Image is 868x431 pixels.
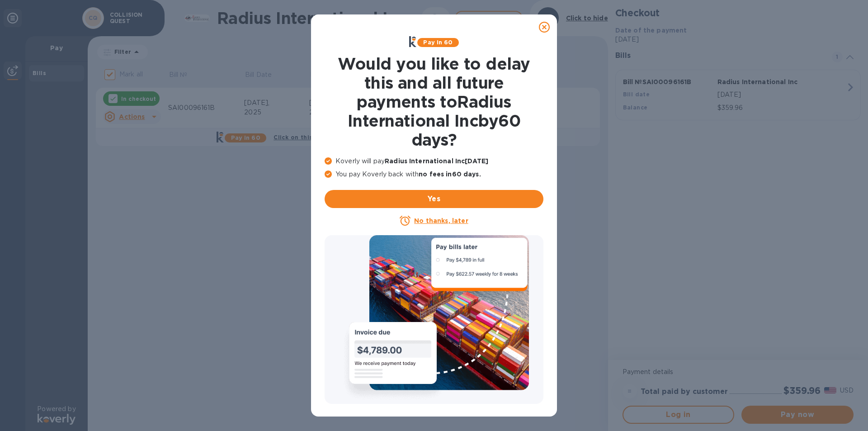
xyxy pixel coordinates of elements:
b: no fees in 60 days . [419,171,481,178]
p: Koverly will pay [325,156,543,166]
button: Yes [325,190,543,208]
b: Pay in 60 [423,39,453,46]
b: Radius International Inc [DATE] [385,157,488,165]
p: You pay Koverly back with [325,170,543,179]
h1: Would you like to delay this and all future payments to Radius International Inc by 60 days ? [325,54,543,149]
span: Yes [332,194,536,204]
u: No thanks, later [414,217,468,224]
